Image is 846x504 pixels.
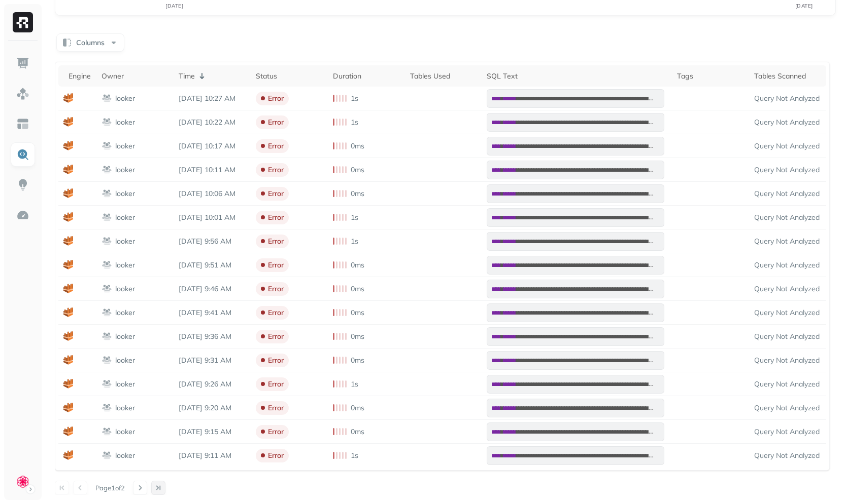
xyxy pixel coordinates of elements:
img: workgroup [101,427,112,437]
p: looker [115,237,135,246]
p: looker [115,118,135,127]
p: Query Not Analyzed [754,284,821,294]
div: Tables Used [410,71,477,81]
p: Page 1 of 2 [95,483,125,492]
img: Ryft [13,12,33,32]
p: Query Not Analyzed [754,165,821,175]
p: Sep 4, 2025 9:15 AM [179,427,246,437]
p: Sep 4, 2025 9:11 AM [179,451,246,460]
img: workgroup [101,450,112,460]
p: Query Not Analyzed [754,356,821,365]
p: Query Not Analyzed [754,141,821,151]
img: Assets [16,87,29,100]
tspan: [DATE] [795,3,813,9]
p: Sep 4, 2025 10:27 AM [179,94,246,103]
p: error [268,237,284,246]
p: 1s [351,213,358,222]
p: looker [115,260,135,270]
div: Tags [677,71,744,81]
p: 0ms [351,189,364,199]
p: 1s [351,94,358,103]
p: Sep 4, 2025 10:17 AM [179,141,246,151]
p: error [268,308,284,318]
p: error [268,118,284,127]
p: Query Not Analyzed [754,213,821,222]
p: 1s [351,379,358,389]
p: error [268,260,284,270]
div: SQL Text [487,71,667,81]
div: Time [179,70,246,82]
p: looker [115,427,135,437]
p: Sep 4, 2025 10:11 AM [179,165,246,175]
p: Query Not Analyzed [754,332,821,341]
img: Optimization [16,209,29,222]
p: error [268,141,284,151]
img: workgroup [101,403,112,413]
p: looker [115,332,135,341]
p: error [268,189,284,199]
p: error [268,165,284,175]
img: Clue [16,475,30,489]
p: Sep 4, 2025 9:20 AM [179,403,246,413]
p: looker [115,356,135,365]
p: error [268,403,284,413]
p: error [268,94,284,103]
p: Query Not Analyzed [754,308,821,318]
button: Columns [56,33,124,52]
p: error [268,379,284,389]
p: 0ms [351,308,364,318]
p: 1s [351,118,358,127]
p: Sep 4, 2025 9:46 AM [179,284,246,294]
p: Query Not Analyzed [754,379,821,389]
p: Query Not Analyzed [754,427,821,437]
img: workgroup [101,307,112,318]
img: workgroup [101,355,112,365]
p: Sep 4, 2025 10:01 AM [179,213,246,222]
p: Query Not Analyzed [754,94,821,103]
p: looker [115,403,135,413]
p: error [268,451,284,460]
p: error [268,356,284,365]
p: 1s [351,451,358,460]
p: error [268,427,284,437]
p: 0ms [351,141,364,151]
div: Status [256,71,323,81]
p: 0ms [351,427,364,437]
p: Sep 4, 2025 10:22 AM [179,118,246,127]
p: 0ms [351,165,364,175]
img: workgroup [101,188,112,199]
p: error [268,213,284,222]
img: workgroup [101,379,112,389]
p: looker [115,308,135,318]
p: Sep 4, 2025 9:41 AM [179,308,246,318]
p: looker [115,379,135,389]
div: Owner [101,71,168,81]
p: Sep 4, 2025 9:36 AM [179,332,246,341]
p: Sep 4, 2025 9:51 AM [179,260,246,270]
p: Sep 4, 2025 9:56 AM [179,237,246,246]
p: 0ms [351,284,364,294]
p: Query Not Analyzed [754,403,821,413]
p: Query Not Analyzed [754,237,821,246]
p: 0ms [351,260,364,270]
p: 1s [351,237,358,246]
p: error [268,284,284,294]
img: Dashboard [16,57,29,70]
p: looker [115,451,135,460]
p: looker [115,94,135,103]
p: looker [115,189,135,199]
img: workgroup [101,141,112,151]
img: workgroup [101,331,112,341]
p: looker [115,213,135,222]
p: Query Not Analyzed [754,451,821,460]
p: 0ms [351,403,364,413]
img: workgroup [101,117,112,127]
p: looker [115,165,135,175]
img: workgroup [101,165,112,175]
div: Engine [69,71,91,81]
p: 0ms [351,356,364,365]
p: Sep 4, 2025 9:31 AM [179,356,246,365]
p: error [268,332,284,341]
p: looker [115,141,135,151]
img: workgroup [101,236,112,246]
